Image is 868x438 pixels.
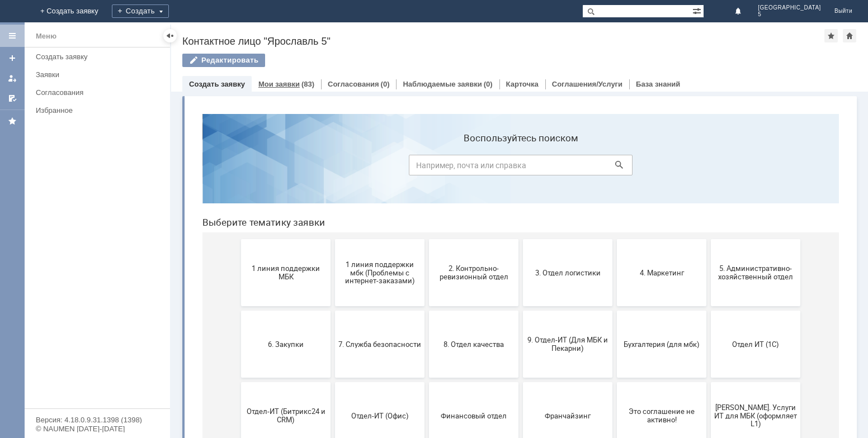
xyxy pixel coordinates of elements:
[692,5,704,16] span: Расширенный поиск
[333,231,416,247] span: 9. Отдел-ИТ (Для МБК и Пекарни)
[48,206,137,273] button: 6. Закупки
[824,29,838,42] div: Добавить в избранное
[423,277,513,344] button: Это соглашение не активно!
[51,235,134,243] span: 6. Закупки
[112,4,169,18] div: Создать
[329,206,419,273] button: 9. Отдел-ИТ (Для МБК и Пекарни)
[423,206,513,273] button: Бухгалтерия (для мбк)
[36,416,159,423] div: Версия: 4.18.0.9.31.1398 (1398)
[51,159,134,176] span: 1 линия поддержки МБК
[145,235,228,243] span: 7. Служба безопасности
[258,80,300,88] a: Мои заявки
[329,134,419,201] button: 3. Отдел логистики
[36,106,151,115] div: Избранное
[329,277,419,344] button: Франчайзинг
[235,206,325,273] button: 8. Отдел качества
[506,80,539,88] a: Карточка
[215,50,439,70] input: Например, почта или справка
[403,80,482,88] a: Наблюдаемые заявки
[141,206,231,273] button: 7. Служба безопасности
[51,378,134,386] span: не актуален
[36,425,159,432] div: © NAUMEN [DATE]-[DATE]
[235,277,325,344] button: Финансовый отдел
[239,235,322,243] span: 8. Отдел качества
[3,89,21,107] a: Мои согласования
[36,30,56,43] div: Меню
[141,277,231,344] button: Отдел-ИТ (Офис)
[141,134,231,201] button: 1 линия поддержки мбк (Проблемы с интернет-заказами)
[333,163,416,172] span: 3. Отдел логистики
[51,302,134,319] span: Отдел-ИТ (Битрикс24 и CRM)
[31,84,168,101] a: Согласования
[3,69,21,87] a: Мои заявки
[427,163,510,172] span: 4. Маркетинг
[36,53,163,61] div: Создать заявку
[758,11,821,18] span: 5
[552,80,622,88] a: Соглашения/Услуги
[31,48,168,65] a: Создать заявку
[423,134,513,201] button: 4. Маркетинг
[239,306,322,315] span: Финансовый отдел
[48,349,137,416] button: не актуален
[235,134,325,201] button: 2. Контрольно-ревизионный отдел
[31,66,168,83] a: Заявки
[843,29,856,42] div: Сделать домашней страницей
[301,80,314,88] div: (83)
[36,88,163,97] div: Согласования
[48,134,137,201] button: 1 линия поддержки МБК
[427,302,510,319] span: Это соглашение не активно!
[517,134,607,201] button: 5. Административно-хозяйственный отдел
[145,155,228,180] span: 1 линия поддержки мбк (Проблемы с интернет-заказами)
[381,80,390,88] div: (0)
[328,80,379,88] a: Согласования
[189,80,245,88] a: Создать заявку
[521,298,603,323] span: [PERSON_NAME]. Услуги ИТ для МБК (оформляет L1)
[517,206,607,273] button: Отдел ИТ (1С)
[758,4,821,11] span: [GEOGRAPHIC_DATA]
[427,235,510,243] span: Бухгалтерия (для мбк)
[484,80,493,88] div: (0)
[9,112,645,123] header: Выберите тематику заявки
[636,80,680,88] a: База знаний
[3,49,21,67] a: Создать заявку
[36,70,163,79] div: Заявки
[182,36,824,47] div: Контактное лицо "Ярославль 5"
[163,29,177,42] div: Скрыть меню
[521,235,603,243] span: Отдел ИТ (1С)
[239,159,322,176] span: 2. Контрольно-ревизионный отдел
[333,306,416,315] span: Франчайзинг
[517,277,607,344] button: [PERSON_NAME]. Услуги ИТ для МБК (оформляет L1)
[215,27,439,39] label: Воспользуйтесь поиском
[48,277,137,344] button: Отдел-ИТ (Битрикс24 и CRM)
[521,159,603,176] span: 5. Административно-хозяйственный отдел
[145,306,228,315] span: Отдел-ИТ (Офис)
